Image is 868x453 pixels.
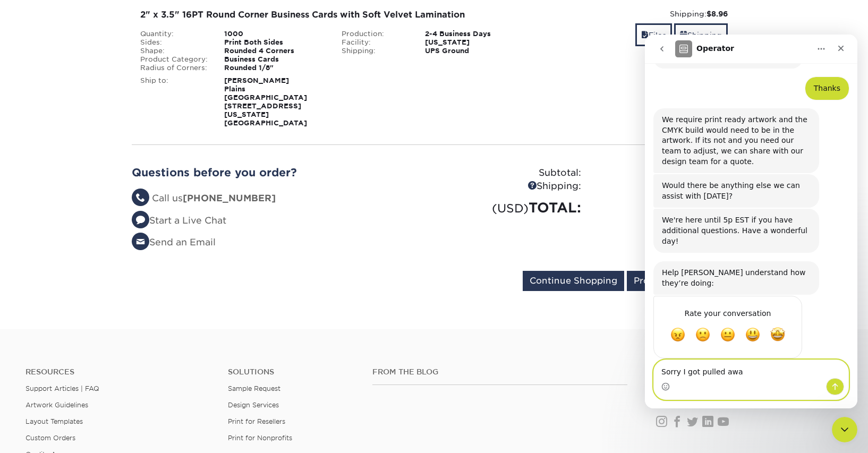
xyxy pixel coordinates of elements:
[228,401,279,409] a: Design Services
[434,166,589,180] div: Subtotal:
[542,8,728,19] div: Shipping:
[228,417,285,425] a: Print for Resellers
[228,434,292,442] a: Print for Nonprofits
[832,417,857,442] iframe: Intercom live chat
[132,166,426,179] h2: Questions before you order?
[216,38,334,47] div: Print Both Sides
[434,198,589,218] div: TOTAL:
[707,10,728,18] strong: $8.96
[132,30,216,38] div: Quantity:
[334,47,418,55] div: Shipping:
[417,30,534,38] div: 2-4 Business Days
[635,23,672,46] a: Files
[216,55,334,64] div: Business Cards
[25,417,83,425] a: Layout Templates
[334,38,418,47] div: Facility:
[228,384,280,392] a: Sample Request
[589,166,744,180] div: $184.00
[645,35,857,408] iframe: Intercom live chat
[132,237,216,247] a: Send an Email
[627,271,736,291] input: Proceed to Checkout
[132,215,226,226] a: Start a Live Chat
[434,180,589,193] div: Shipping:
[132,55,216,64] div: Product Category:
[372,367,627,377] h4: From the Blog
[216,47,334,55] div: Rounded 4 Corners
[589,180,744,193] div: $8.96
[132,76,216,127] div: Ship to:
[140,8,526,21] div: 2" x 3.5" 16PT Round Corner Business Cards with Soft Velvet Lamination
[589,198,744,218] div: $192.96
[25,384,99,392] a: Support Articles | FAQ
[3,421,90,449] iframe: Google Customer Reviews
[680,31,687,39] span: shipping
[417,47,534,55] div: UPS Ground
[25,367,212,377] h4: Resources
[132,47,216,55] div: Shape:
[674,23,728,46] a: Shipping
[641,31,649,39] span: files
[228,367,356,377] h4: Solutions
[25,401,88,409] a: Artwork Guidelines
[132,192,426,206] li: Call us
[216,30,334,38] div: 1000
[132,64,216,72] div: Radius of Corners:
[132,38,216,47] div: Sides:
[183,193,276,203] strong: [PHONE_NUMBER]
[523,271,624,291] input: Continue Shopping
[224,76,307,127] strong: [PERSON_NAME] Plains [GEOGRAPHIC_DATA] [STREET_ADDRESS] [US_STATE][GEOGRAPHIC_DATA]
[492,201,529,215] small: (USD)
[417,38,534,47] div: [US_STATE]
[334,30,418,38] div: Production:
[216,64,334,72] div: Rounded 1/8"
